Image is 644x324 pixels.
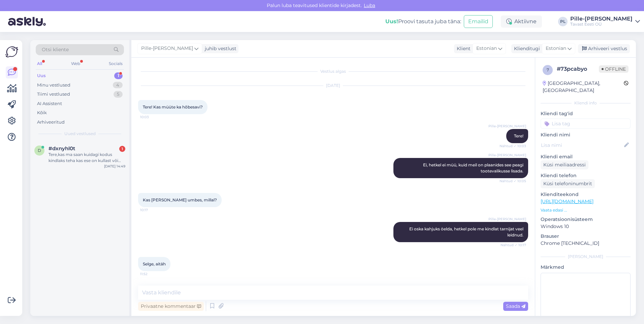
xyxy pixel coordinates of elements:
p: Märkmed [541,264,631,271]
input: Lisa nimi [541,141,623,149]
div: Tere,kas ma saan kuidagi kodus kindlaks teha kas ese on kullast või mitte? [49,152,125,164]
div: AI Assistent [37,100,62,107]
img: Askly Logo [5,45,18,58]
div: 1 [114,72,123,79]
span: 7 [547,67,549,72]
p: Kliendi telefon [541,172,631,179]
div: All [36,59,43,68]
span: Tere! [514,133,523,138]
div: Küsi meiliaadressi [541,160,588,169]
span: Estonian [546,45,566,52]
span: Uued vestlused [64,131,96,137]
input: Lisa tag [541,119,631,129]
div: 4 [113,82,123,89]
div: Uus [37,72,46,79]
div: Privaatne kommentaar [138,302,204,311]
span: #dxnyhl0t [49,145,75,152]
div: Tavast Eesti OÜ [570,22,633,27]
span: Ei oska kahjuks öelda, hetkel pole me kindlat tarnijat veel leidnud. [409,226,524,237]
span: Selge, aitäh [143,261,166,266]
span: 11:52 [140,271,165,277]
span: Pille-[PERSON_NAME] [141,45,193,52]
p: Kliendi nimi [541,131,631,138]
p: Vaata edasi ... [541,207,631,213]
div: Klient [454,45,471,52]
div: 5 [114,91,123,98]
p: Kliendi tag'id [541,110,631,117]
p: Operatsioonisüsteem [541,216,631,223]
div: 1 [119,146,125,152]
a: Pille-[PERSON_NAME]Tavast Eesti OÜ [570,16,640,27]
span: Pille-[PERSON_NAME] [488,153,526,158]
div: Proovi tasuta juba täna: [385,18,461,26]
span: 10:17 [140,207,165,213]
b: Uus! [385,18,398,25]
p: Klienditeekond [541,191,631,198]
div: Minu vestlused [37,82,70,89]
span: Estonian [476,45,497,52]
span: Offline [599,65,629,73]
span: Nähtud ✓ 10:17 [501,242,526,248]
p: Chrome [TECHNICAL_ID] [541,240,631,247]
span: Tere! Kas müüte ka hõbesavi? [143,104,203,109]
div: Aktiivne [501,15,542,28]
span: Nähtud ✓ 10:05 [500,179,526,184]
span: 10:03 [140,115,165,120]
p: Brauser [541,233,631,240]
div: [GEOGRAPHIC_DATA], [GEOGRAPHIC_DATA] [543,80,624,94]
div: Pille-[PERSON_NAME] [570,16,633,22]
div: [DATE] 14:49 [104,164,125,169]
div: Kõik [37,109,47,116]
span: d [38,148,41,153]
p: Kliendi email [541,153,631,160]
div: Web [70,59,82,68]
div: # 73pcabyo [557,65,599,73]
p: Windows 10 [541,223,631,230]
div: Tiimi vestlused [37,91,70,98]
span: Pille-[PERSON_NAME] [488,124,526,129]
div: Küsi telefoninumbrit [541,179,595,188]
div: Arhiveeritud [37,119,65,126]
span: Nähtud ✓ 10:03 [500,143,526,149]
div: Vestlus algas [138,68,528,74]
div: Arhiveeri vestlus [578,44,630,53]
span: Otsi kliente [42,46,69,53]
div: [PERSON_NAME] [541,254,631,260]
div: Klienditugi [511,45,540,52]
a: [URL][DOMAIN_NAME] [541,198,593,204]
button: Emailid [464,15,493,28]
span: Saada [506,303,525,309]
span: Pille-[PERSON_NAME] [488,217,526,222]
div: Socials [107,59,124,68]
div: PL [558,17,568,26]
span: Ei, hetkel ei müü, kuid meil on plaanides see peagi tootevalikusse lisada. [423,162,524,173]
div: juhib vestlust [202,45,236,52]
div: [DATE] [138,83,528,89]
div: Kliendi info [541,100,631,106]
span: Kas [PERSON_NAME] umbes, millal? [143,197,217,202]
span: Luba [362,2,377,8]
